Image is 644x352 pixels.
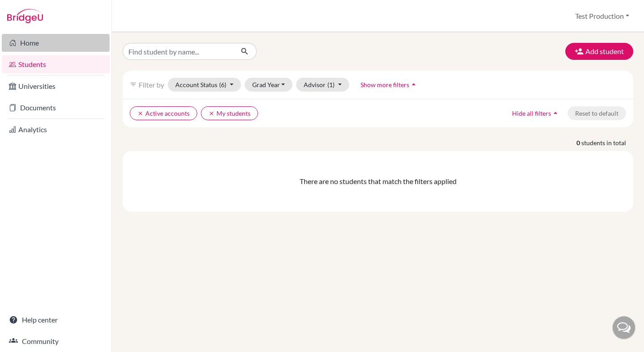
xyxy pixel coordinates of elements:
[123,43,233,60] input: Find student by name...
[137,110,144,117] i: clear
[130,176,626,187] div: There are no students that match the filters applied
[7,9,43,23] img: Bridge-U
[353,78,426,92] button: Show more filtersarrow_drop_up
[139,80,164,89] span: Filter by
[409,80,418,89] i: arrow_drop_up
[130,81,137,88] i: filter_list
[296,78,349,92] button: Advisor(1)
[2,55,110,73] a: Students
[571,8,633,25] button: Test Production
[201,106,258,120] button: clearMy students
[2,77,110,95] a: Universities
[130,106,197,120] button: clearActive accounts
[219,81,226,88] span: (6)
[512,109,551,117] span: Hide all filters
[21,6,39,14] span: Help
[168,78,241,92] button: Account Status(6)
[2,332,110,350] a: Community
[576,138,581,147] strong: 0
[2,99,110,117] a: Documents
[551,109,560,117] i: arrow_drop_up
[327,81,335,88] span: (1)
[245,78,293,92] button: Grad Year
[2,34,110,52] a: Home
[2,311,110,329] a: Help center
[504,106,568,120] button: Hide all filtersarrow_drop_up
[568,106,626,120] button: Reset to default
[2,121,110,138] a: Analytics
[565,43,633,60] button: Add student
[360,81,409,88] span: Show more filters
[208,110,215,117] i: clear
[581,138,633,147] span: students in total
